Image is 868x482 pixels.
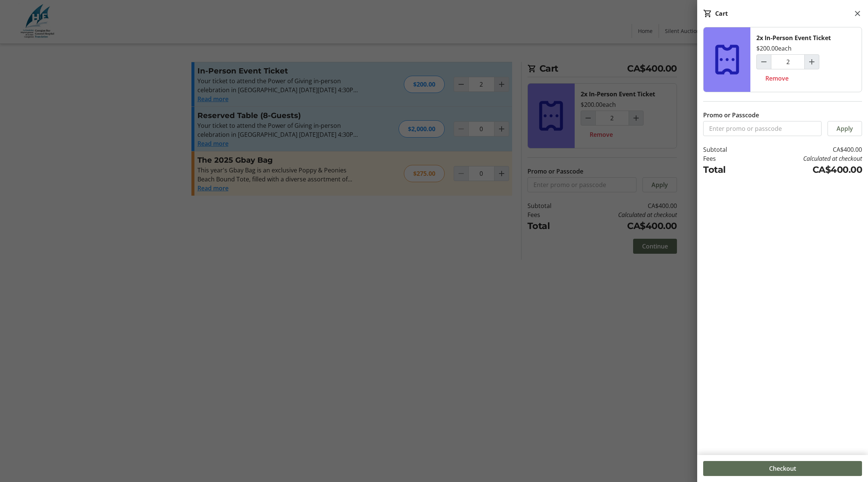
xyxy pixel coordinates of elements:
[749,154,862,163] td: Calculated at checkout
[756,33,831,42] div: 2x In-Person Event Ticket
[757,55,771,69] button: Decrement by one
[756,44,792,53] div: $200.00 each
[703,121,822,136] input: Enter promo or passcode
[769,464,796,473] span: Checkout
[837,124,853,133] span: Apply
[771,54,805,69] input: In-Person Event Ticket Quantity
[703,111,759,120] label: Promo or Passcode
[703,154,749,163] td: Fees
[703,461,862,476] button: Checkout
[828,121,862,136] button: Apply
[756,71,798,86] button: Remove
[749,145,862,154] td: CA$400.00
[749,163,862,177] td: CA$400.00
[715,9,728,18] div: Cart
[703,163,749,177] td: Total
[765,74,789,83] span: Remove
[703,145,749,154] td: Subtotal
[805,55,819,69] button: Increment by one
